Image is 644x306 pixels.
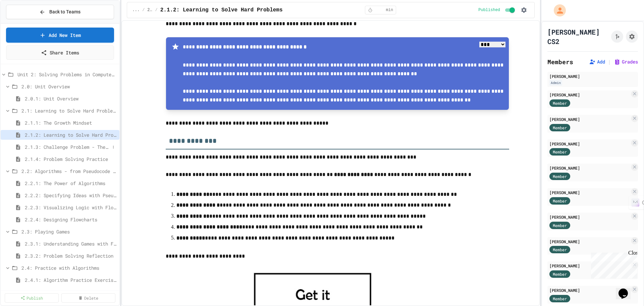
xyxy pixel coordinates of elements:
span: Unit 2: Solving Problems in Computer Science [17,71,117,78]
span: 2.2.2: Specifying Ideas with Pseudocode [25,192,117,199]
div: [PERSON_NAME] [549,263,630,269]
button: Grades [614,58,638,65]
iframe: chat widget [616,279,637,299]
div: My Account [547,3,568,18]
span: 2.0.1: Unit Overview [25,95,117,102]
span: Published [478,7,500,13]
span: Member [553,247,567,253]
span: / [155,7,157,13]
div: [PERSON_NAME] [549,214,630,220]
span: 2.1: Learning to Solve Hard Problems [147,7,152,13]
span: 2.1.3: Challenge Problem - The Bridge [25,143,110,150]
span: Member [553,271,567,277]
span: 2.2: Algorithms - from Pseudocode to Flowcharts [21,168,117,175]
div: [PERSON_NAME] [549,141,630,147]
span: 2.3.2: Problem Solving Reflection [25,252,117,259]
button: More options [110,144,117,150]
a: Delete [61,293,115,303]
div: Chat with us now!Close [3,3,46,43]
span: min [386,7,393,13]
a: Add New Item [6,28,114,43]
div: [PERSON_NAME] [549,238,630,245]
span: 2.4: Practice with Algorithms [21,264,117,271]
span: / [142,7,145,13]
button: Assignment Settings [626,31,638,43]
span: 2.3: Playing Games [21,228,117,235]
span: 2.2.1: The Power of Algorithms [25,180,117,187]
a: Share Items [6,45,114,60]
span: 2.1.2: Learning to Solve Hard Problems [25,131,117,138]
h1: [PERSON_NAME] CS2 [547,27,608,46]
span: 2.2.3: Visualizing Logic with Flowcharts [25,204,117,211]
span: ... [132,7,140,13]
span: Member [553,125,567,131]
span: Member [553,173,567,179]
span: 2.2.4: Designing Flowcharts [25,216,117,223]
h2: Members [547,57,573,67]
span: 2.1.4: Problem Solving Practice [25,156,117,163]
div: [PERSON_NAME] [549,92,630,98]
button: Back to Teams [6,5,114,19]
span: Member [553,296,567,302]
span: 2.1.1: The Growth Mindset [25,119,117,126]
span: 2.1: Learning to Solve Hard Problems [21,107,117,114]
span: Member [553,100,567,106]
div: [PERSON_NAME] [549,165,630,171]
span: Member [553,149,567,155]
span: Member [553,198,567,204]
span: 2.0: Unit Overview [21,83,117,90]
div: [PERSON_NAME] [549,73,636,79]
a: Publish [5,293,59,303]
span: Back to Teams [49,8,80,15]
div: [PERSON_NAME] [549,287,630,293]
iframe: chat widget [588,250,637,278]
button: Add [589,58,605,65]
div: Content is published and visible to students [478,6,516,14]
div: [PERSON_NAME] [549,116,630,122]
button: Click to see fork details [611,31,623,43]
span: | [608,58,611,66]
span: 2.1.2: Learning to Solve Hard Problems [160,6,283,14]
div: [PERSON_NAME] [549,189,630,195]
span: Member [553,222,567,228]
span: 2.4.1: Algorithm Practice Exercises [25,276,117,283]
div: Admin [549,80,562,86]
span: 2.3.1: Understanding Games with Flowcharts [25,240,117,247]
